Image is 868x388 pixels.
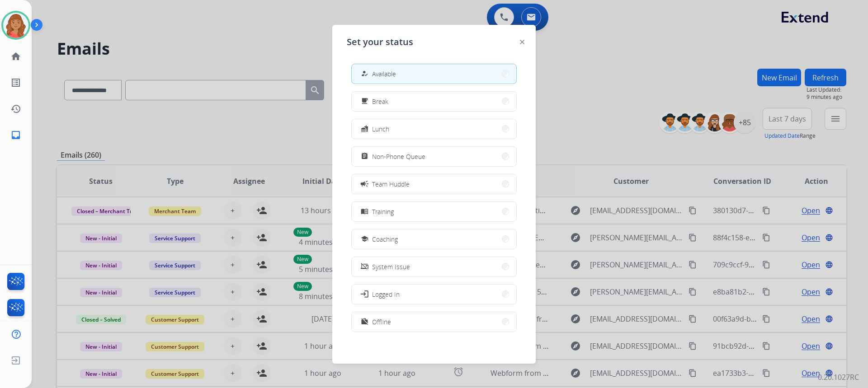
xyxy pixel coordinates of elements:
button: Coaching [352,229,516,249]
span: Team Huddle [372,179,410,189]
button: Logged In [352,285,516,304]
button: Team Huddle [352,174,516,194]
span: Non-Phone Queue [372,152,425,161]
mat-icon: campaign [360,179,369,188]
img: close-button [520,40,524,44]
mat-icon: login [360,290,369,299]
button: Break [352,92,516,111]
mat-icon: menu_book [361,208,368,215]
p: 0.20.1027RC [818,372,859,383]
span: Available [372,69,396,79]
mat-icon: history [10,103,21,114]
span: Break [372,97,388,106]
mat-icon: how_to_reg [361,70,368,78]
mat-icon: work_off [361,318,368,326]
mat-icon: school [361,235,368,243]
span: Logged In [372,290,400,299]
img: avatar [3,13,28,38]
span: System Issue [372,262,410,271]
button: Non-Phone Queue [352,147,516,166]
button: Offline [352,312,516,332]
span: Training [372,207,394,216]
span: Coaching [372,234,398,244]
span: Lunch [372,124,389,134]
mat-icon: home [10,51,21,62]
mat-icon: inbox [10,130,21,140]
button: Available [352,64,516,84]
mat-icon: assignment [361,153,368,160]
mat-icon: list_alt [10,77,21,88]
span: Set your status [347,36,413,48]
button: System Issue [352,257,516,276]
button: Training [352,202,516,221]
mat-icon: fastfood [361,125,368,133]
mat-icon: phonelink_off [361,263,368,271]
span: Offline [372,317,391,327]
button: Lunch [352,119,516,139]
mat-icon: free_breakfast [361,98,368,105]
